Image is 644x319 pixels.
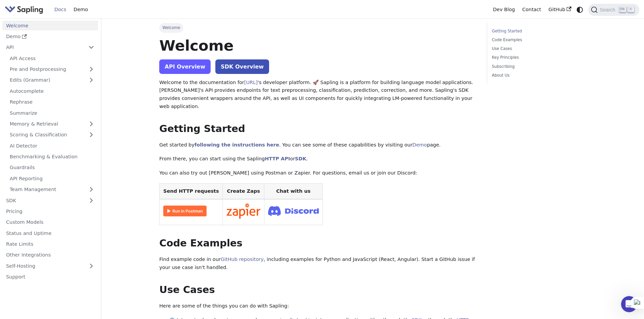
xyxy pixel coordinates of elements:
[295,156,306,161] a: SDK
[159,169,477,177] p: You can also try out [PERSON_NAME] using Postman or Zapier. For questions, email us or join our D...
[85,43,98,52] button: Collapse sidebar category 'API'
[598,7,619,12] span: Search
[627,6,634,12] kbd: K
[6,53,98,63] a: API Access
[6,75,98,85] a: Edits (Grammar)
[6,119,98,129] a: Memory & Retrieval
[2,43,85,52] a: API
[492,54,583,61] a: Key Principles
[264,183,323,199] th: Chat with us
[159,284,477,296] h2: Use Cases
[159,36,477,55] h1: Welcome
[588,4,639,16] button: Search (Ctrl+K)
[2,228,98,238] a: Status and Uptime
[2,32,98,42] a: Demo
[159,155,477,163] p: From there, you can start using the Sapling or .
[2,195,85,205] a: SDK
[223,183,264,199] th: Create Zaps
[226,203,260,219] img: Connect in Zapier
[2,207,98,216] a: Pricing
[268,204,319,218] img: Join Discord
[51,4,70,15] a: Docs
[492,28,583,34] a: Getting Started
[6,108,98,118] a: Summarize
[2,21,98,30] a: Welcome
[492,63,583,70] a: Subscribing
[6,130,98,140] a: Scoring & Classification
[621,296,637,312] iframe: Intercom live chat
[6,64,98,74] a: Pre and Postprocessing
[2,261,98,271] a: Self-Hosting
[2,239,98,249] a: Rate Limits
[159,59,211,74] a: API Overview
[160,183,223,199] th: Send HTTP requests
[85,195,98,205] button: Expand sidebar category 'SDK'
[159,256,477,272] p: Find example code in our , including examples for Python and JavaScript (React, Angular). Start a...
[545,4,575,15] a: GitHub
[194,142,279,148] a: following the instructions here
[2,250,98,260] a: Other Integrations
[519,4,545,15] a: Contact
[6,86,98,96] a: Autocomplete
[492,72,583,79] a: About Us
[159,141,477,149] p: Get started by . You can see some of these capabilities by visiting our page.
[412,142,427,148] a: Demo
[5,5,46,15] a: Sapling.ai
[159,123,477,135] h2: Getting Started
[265,156,290,161] a: HTTP API
[6,97,98,107] a: Rephrase
[492,46,583,52] a: Use Cases
[6,185,98,194] a: Team Management
[6,163,98,172] a: Guardrails
[492,37,583,43] a: Code Examples
[575,5,585,15] button: Switch between dark and light mode (currently system mode)
[2,272,98,282] a: Support
[244,80,258,85] a: [URL]
[159,79,477,111] p: Welcome to the documentation for 's developer platform. 🚀 Sapling is a platform for building lang...
[159,302,477,310] p: Here are some of the things you can do with Sapling:
[6,152,98,162] a: Benchmarking & Evaluation
[215,59,269,74] a: SDK Overview
[489,4,518,15] a: Dev Blog
[2,217,98,227] a: Custom Models
[159,23,477,32] nav: Breadcrumbs
[221,257,264,262] a: GitHub repository
[5,5,43,15] img: Sapling.ai
[163,206,207,216] img: Run in Postman
[6,174,98,183] a: API Reporting
[159,237,477,249] h2: Code Examples
[159,23,183,32] span: Welcome
[70,4,92,15] a: Demo
[6,141,98,151] a: AI Detector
